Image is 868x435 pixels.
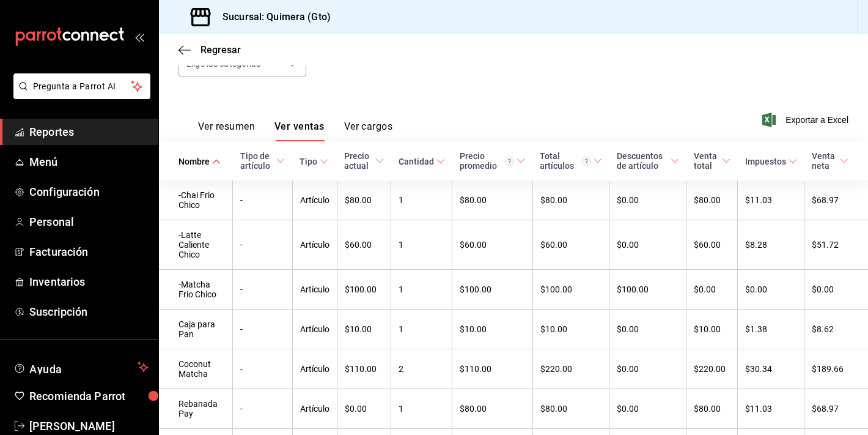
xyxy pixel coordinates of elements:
[178,44,241,56] button: Regresar
[609,310,686,349] td: $0.00
[233,270,292,310] td: -
[532,310,609,349] td: $10.00
[33,80,131,93] span: Pregunta a Parrot AI
[178,157,221,166] span: Nombre
[159,180,233,220] td: -Chai Frio Chico
[617,151,668,171] div: Descuentos de artículo
[532,389,609,429] td: $80.00
[29,303,149,320] span: Suscripción
[686,270,738,310] td: $0.00
[9,89,150,102] a: Pregunta a Parrot AI
[452,220,533,270] td: $60.00
[745,157,786,166] div: Impuestos
[159,270,233,310] td: -Matcha Frio Chico
[738,349,804,389] td: $30.34
[804,180,868,220] td: $68.97
[274,121,325,141] button: Ver ventas
[292,310,337,349] td: Artículo
[344,151,383,171] span: Precio actual
[686,349,738,389] td: $220.00
[391,180,452,220] td: 1
[200,44,241,56] span: Regresar
[233,389,292,429] td: -
[609,220,686,270] td: $0.00
[532,349,609,389] td: $220.00
[505,157,514,166] svg: Precio promedio = Total artículos / cantidad
[686,180,738,220] td: $80.00
[337,310,391,349] td: $10.00
[337,270,391,310] td: $100.00
[609,389,686,429] td: $0.00
[391,310,452,349] td: 1
[582,157,591,166] svg: El total artículos considera cambios de precios en los artículos así como costos adicionales por ...
[391,389,452,429] td: 1
[686,310,738,349] td: $10.00
[540,151,602,171] span: Total artículos
[198,121,392,141] div: navigation tabs
[391,220,452,270] td: 1
[804,310,868,349] td: $8.62
[159,389,233,429] td: Rebanada Pay
[738,310,804,349] td: $1.38
[29,124,149,140] span: Reportes
[292,270,337,310] td: Artículo
[460,151,526,171] span: Precio promedio
[29,360,133,374] span: Ayuda
[337,220,391,270] td: $60.00
[804,220,868,270] td: $51.72
[804,389,868,429] td: $68.97
[609,349,686,389] td: $0.00
[694,151,730,171] span: Venta total
[292,349,337,389] td: Artículo
[292,180,337,220] td: Artículo
[609,270,686,310] td: $100.00
[738,220,804,270] td: $8.28
[292,389,337,429] td: Artículo
[694,151,719,171] div: Venta total
[233,310,292,349] td: -
[300,157,328,166] span: Tipo
[686,220,738,270] td: $60.00
[240,151,285,171] span: Tipo de artículo
[532,220,609,270] td: $60.00
[213,10,331,24] h3: Sucursal: Quimera (Gto)
[460,151,515,171] div: Precio promedio
[738,180,804,220] td: $11.03
[29,244,149,260] span: Facturación
[29,388,149,404] span: Recomienda Parrot
[609,180,686,220] td: $0.00
[812,151,837,171] div: Venta neta
[159,349,233,389] td: Coconut Matcha
[134,32,144,42] button: open_drawer_menu
[391,349,452,389] td: 2
[337,180,391,220] td: $80.00
[745,157,797,166] span: Impuestos
[765,113,848,127] button: Exportar a Excel
[159,220,233,270] td: -Latte Caliente Chico
[617,151,679,171] span: Descuentos de artículo
[540,151,591,171] div: Total artículos
[337,389,391,429] td: $0.00
[159,310,233,349] td: Caja para Pan
[233,220,292,270] td: -
[738,270,804,310] td: $0.00
[337,349,391,389] td: $110.00
[29,418,149,434] span: [PERSON_NAME]
[178,157,210,166] div: Nombre
[292,220,337,270] td: Artículo
[532,270,609,310] td: $100.00
[233,349,292,389] td: -
[391,270,452,310] td: 1
[804,270,868,310] td: $0.00
[399,157,434,166] div: Cantidad
[300,157,317,166] div: Tipo
[13,73,150,99] button: Pregunta a Parrot AI
[452,389,533,429] td: $80.00
[344,121,393,141] button: Ver cargos
[452,349,533,389] td: $110.00
[686,389,738,429] td: $80.00
[452,180,533,220] td: $80.00
[29,184,149,200] span: Configuración
[233,180,292,220] td: -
